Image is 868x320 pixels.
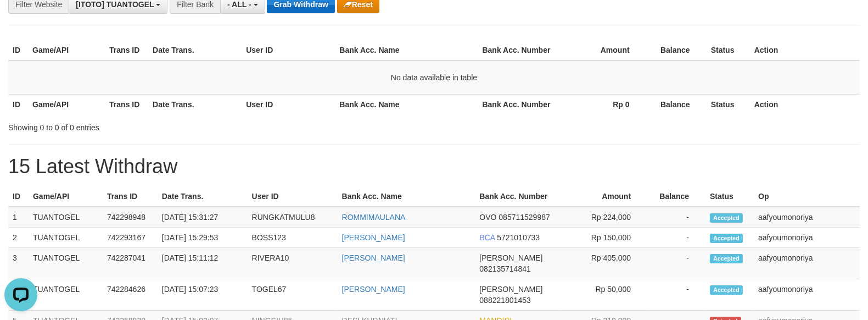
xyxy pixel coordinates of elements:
[479,264,530,273] span: Copy 082135714841 to clipboard
[242,40,335,60] th: User ID
[148,94,242,114] th: Date Trans.
[103,248,158,279] td: 742287041
[158,207,248,228] td: [DATE] 15:31:27
[28,94,105,114] th: Game/API
[479,285,542,294] span: [PERSON_NAME]
[559,207,647,228] td: Rp 224,000
[754,186,860,207] th: Op
[8,118,354,133] div: Showing 0 to 0 of 0 entries
[335,40,478,60] th: Bank Acc. Name
[647,248,705,279] td: -
[248,207,338,228] td: RUNGKATMULU8
[750,94,860,114] th: Action
[707,40,750,60] th: Status
[8,186,29,207] th: ID
[8,248,29,279] td: 3
[8,60,860,95] td: No data available in table
[754,248,860,279] td: aafyoumonoriya
[8,156,860,178] h1: 15 Latest Withdraw
[707,94,750,114] th: Status
[559,248,647,279] td: Rp 405,000
[559,228,647,248] td: Rp 150,000
[647,279,705,311] td: -
[479,253,542,262] span: [PERSON_NAME]
[754,228,860,248] td: aafyoumonoriya
[647,207,705,228] td: -
[478,94,555,114] th: Bank Acc. Number
[497,233,540,242] span: Copy 5721010733 to clipboard
[4,4,37,37] button: Open LiveChat chat widget
[158,248,248,279] td: [DATE] 15:11:12
[29,279,103,311] td: TUANTOGEL
[103,207,158,228] td: 742298948
[105,94,148,114] th: Trans ID
[754,279,860,311] td: aafyoumonoriya
[342,285,405,294] a: [PERSON_NAME]
[478,40,555,60] th: Bank Acc. Number
[248,228,338,248] td: BOSS123
[750,40,860,60] th: Action
[338,186,475,207] th: Bank Acc. Name
[710,254,743,263] span: Accepted
[335,94,478,114] th: Bank Acc. Name
[754,207,860,228] td: aafyoumonoriya
[8,94,28,114] th: ID
[158,228,248,248] td: [DATE] 15:29:53
[710,234,743,243] span: Accepted
[342,253,405,262] a: [PERSON_NAME]
[148,40,242,60] th: Date Trans.
[248,186,338,207] th: User ID
[103,279,158,311] td: 742284626
[8,228,29,248] td: 2
[646,94,707,114] th: Balance
[29,228,103,248] td: TUANTOGEL
[710,213,743,223] span: Accepted
[559,186,647,207] th: Amount
[158,279,248,311] td: [DATE] 15:07:23
[559,279,647,311] td: Rp 50,000
[8,207,29,228] td: 1
[555,94,646,114] th: Rp 0
[479,296,530,305] span: Copy 088221801453 to clipboard
[248,279,338,311] td: TOGEL67
[29,186,103,207] th: Game/API
[29,207,103,228] td: TUANTOGEL
[158,186,248,207] th: Date Trans.
[647,228,705,248] td: -
[705,186,754,207] th: Status
[28,40,105,60] th: Game/API
[342,213,406,222] a: ROMMIMAULANA
[475,186,559,207] th: Bank Acc. Number
[8,40,28,60] th: ID
[479,233,495,242] span: BCA
[105,40,148,60] th: Trans ID
[479,213,496,222] span: OVO
[103,228,158,248] td: 742293167
[103,186,158,207] th: Trans ID
[342,233,405,242] a: [PERSON_NAME]
[242,94,335,114] th: User ID
[499,213,550,222] span: Copy 085711529987 to clipboard
[248,248,338,279] td: RIVERA10
[647,186,705,207] th: Balance
[29,248,103,279] td: TUANTOGEL
[710,285,743,295] span: Accepted
[555,40,646,60] th: Amount
[646,40,707,60] th: Balance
